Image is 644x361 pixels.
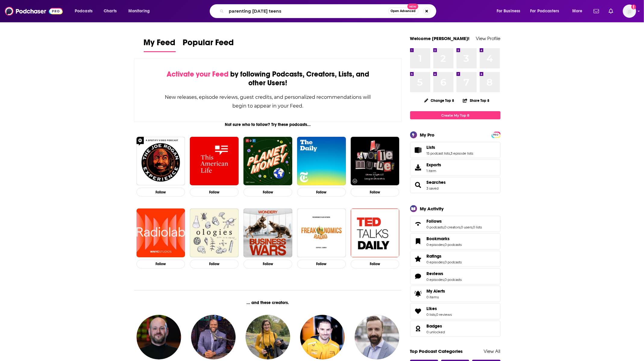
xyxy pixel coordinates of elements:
[427,243,444,247] a: 0 episodes
[427,295,445,299] span: 0 items
[444,260,445,264] span: ,
[351,209,400,257] img: TED Talks Daily
[300,315,345,359] a: Alexander Rossi
[297,209,346,257] img: Freakonomics Radio
[420,132,435,138] div: My Pro
[460,225,461,229] span: ,
[412,146,424,154] a: Lists
[631,5,636,9] svg: Add a profile image
[420,206,444,212] div: My Activity
[165,93,372,110] div: New releases, episode reviews, guest credits, and personalized recommendations will begin to appe...
[410,321,501,337] span: Badges
[412,181,424,189] a: Searches
[410,216,501,232] span: Follows
[297,260,346,268] button: Follow
[410,233,501,250] span: Bookmarks
[128,7,150,15] span: Monitoring
[355,315,399,359] img: James Hinchcliffe
[444,225,445,229] span: ,
[427,236,462,241] a: Bookmarks
[137,315,181,359] img: Wes Reynolds
[436,312,436,317] span: ,
[243,260,292,268] button: Follow
[410,111,501,119] a: Create My Top 8
[104,7,117,15] span: Charts
[410,36,470,41] a: Welcome [PERSON_NAME]!
[427,162,441,168] span: Exports
[445,260,462,264] a: 0 podcasts
[246,315,290,359] img: Laurel Hostak Jones
[427,145,435,150] span: Lists
[572,7,583,15] span: More
[144,37,176,51] span: My Feed
[427,145,473,150] a: Lists
[427,271,462,276] a: Reviews
[134,122,402,127] div: Not sure who to follow? Try these podcasts...
[427,253,442,259] span: Ratings
[427,306,452,311] a: Likes
[134,300,402,305] div: ... and these creators.
[427,323,445,329] a: Badges
[297,137,346,186] img: The Daily
[190,137,239,186] a: This American Life
[167,70,228,79] span: Activate your Feed
[243,137,292,186] img: Planet Money
[427,253,462,259] a: Ratings
[427,169,441,173] span: 1 item
[476,36,501,41] a: View Profile
[5,5,63,17] img: Podchaser - Follow, Share and Rate Podcasts
[427,271,444,276] span: Reviews
[427,278,444,282] a: 0 episodes
[190,209,239,257] img: Ologies with Alie Ward
[137,209,185,257] img: Radiolab
[243,188,292,196] button: Follow
[463,95,490,106] button: Share Top 8
[351,260,400,268] button: Follow
[623,5,636,18] img: User Profile
[623,5,636,18] button: Show profile menu
[427,288,445,294] span: My Alerts
[623,5,636,18] span: Logged in as ZoeJethani
[445,243,462,247] a: 0 podcasts
[165,70,372,87] div: by following Podcasts, Creators, Lists, and other Users!
[591,6,602,16] a: Show notifications dropdown
[444,243,445,247] span: ,
[492,6,528,16] button: open menu
[427,225,444,229] a: 0 podcasts
[427,330,445,334] a: 0 unlocked
[190,260,239,268] button: Follow
[124,6,158,16] button: open menu
[351,137,400,186] img: My Favorite Murder with Karen Kilgariff and Georgia Hardstark
[427,236,450,241] span: Bookmarks
[75,7,93,15] span: Podcasts
[445,225,460,229] a: 0 creators
[410,348,463,354] a: Top Podcast Categories
[100,6,120,16] a: Charts
[410,159,501,176] a: Exports
[388,8,419,15] button: Open AdvancedNew
[427,180,446,185] a: Searches
[473,225,482,229] a: 0 lists
[191,315,236,359] img: Femi Abebefe
[410,142,501,158] span: Lists
[410,303,501,319] span: Likes
[427,306,437,311] span: Likes
[526,6,568,16] button: open menu
[412,237,424,246] a: Bookmarks
[215,4,442,18] div: Search podcasts, credits, & more...
[412,255,424,263] a: Ratings
[497,7,520,15] span: For Business
[410,251,501,267] span: Ratings
[137,188,185,196] button: Follow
